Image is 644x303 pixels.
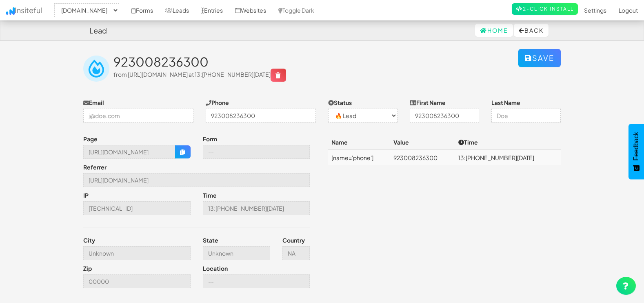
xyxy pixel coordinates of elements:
label: Page [83,135,98,143]
label: State [203,236,218,244]
button: Save [518,49,561,67]
label: City [83,236,95,244]
label: Status [328,98,352,107]
a: Home [475,24,513,37]
th: Value [390,135,455,150]
label: Referrer [83,163,107,171]
td: [name='phone'] [328,150,390,165]
img: insiteful-lead.png [83,56,109,82]
button: Back [514,24,549,37]
input: -- [83,246,191,260]
label: Email [83,98,104,107]
label: Form [203,135,217,143]
th: Name [328,135,390,150]
input: (123)-456-7890 [206,109,316,123]
label: Country [282,236,305,244]
input: -- [203,274,310,288]
td: 923008236300 [390,150,455,165]
input: -- [282,246,310,260]
th: Time [455,135,561,150]
a: 2-Click Install [512,3,578,15]
button: Feedback - Show survey [628,124,644,179]
label: Time [203,191,217,199]
span: from [URL][DOMAIN_NAME] at 13:[PHONE_NUMBER][DATE] [113,71,286,78]
label: Last Name [491,98,520,107]
h4: Lead [89,27,107,35]
label: Zip [83,264,92,272]
img: icon.png [6,7,15,15]
label: IP [83,191,89,199]
input: -- [203,145,310,159]
input: -- [83,274,191,288]
input: -- [203,246,270,260]
td: 13:[PHONE_NUMBER][DATE] [455,150,561,165]
input: Doe [491,109,561,123]
span: Feedback [633,132,640,160]
input: -- [83,201,191,215]
input: -- [203,201,310,215]
input: j@doe.com [83,109,193,123]
label: First Name [410,98,446,107]
input: -- [83,173,310,187]
label: Phone [206,98,229,107]
h2: 923008236300 [113,55,518,69]
label: Location [203,264,228,272]
input: -- [83,145,175,159]
input: John [410,109,479,123]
